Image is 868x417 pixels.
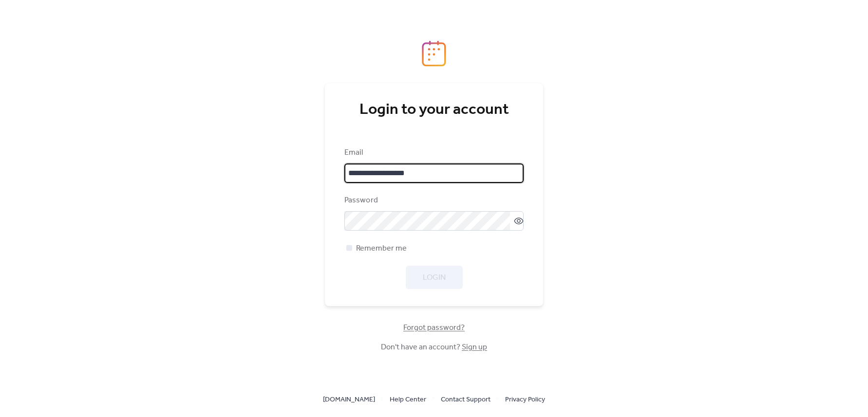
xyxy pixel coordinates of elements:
[403,325,465,330] a: Forgot password?
[344,195,522,206] div: Password
[403,322,465,334] span: Forgot password?
[462,340,487,355] a: Sign up
[390,393,426,405] a: Help Center
[441,394,491,406] span: Contact Support
[441,393,491,405] a: Contact Support
[356,243,407,254] span: Remember me
[422,40,446,67] img: logo
[323,394,375,406] span: [DOMAIN_NAME]
[344,147,522,159] div: Email
[381,342,487,353] span: Don't have an account?
[505,393,545,405] a: Privacy Policy
[390,394,426,406] span: Help Center
[323,393,375,405] a: [DOMAIN_NAME]
[344,100,524,120] div: Login to your account
[505,394,545,406] span: Privacy Policy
